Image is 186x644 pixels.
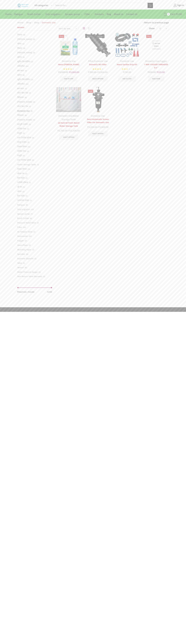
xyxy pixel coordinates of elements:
span: (1) [30,199,32,202]
a: घरगुती उपयोग [17,122,28,127]
span: 0 [167,13,170,16]
img: Semi-Automatic Screen Filter for Domestic Use [85,87,110,112]
span: ₹ [58,129,59,133]
a: Add to cart: “Heera Garden Drip Kit” [118,76,136,81]
a: Blog [105,11,112,17]
span: ₹ [176,12,177,16]
a: घरेलू उपयोग [17,140,26,145]
a: मल्चिंग पेपर [17,149,26,153]
span: (2) [34,257,36,260]
a: Filter [88,59,93,63]
select: Shop order [56,27,79,31]
span: Sale [88,90,93,93]
span: (1) [29,92,31,94]
span: ₹ [97,70,99,74]
span: (3) [32,159,34,162]
span: (2) [27,128,29,130]
bdi: 3,500.00 [58,70,68,74]
span: (3) [23,186,25,188]
a: 0 Cart ₹0.00 [156,12,182,17]
a: Heera [PERSON_NAME] [56,63,81,66]
a: वॉटर प्रेशर गेज [17,91,28,95]
span: (6) [25,96,27,99]
a: एअर रिलीज व्हाॅल्व [17,136,31,140]
span: – [56,129,81,133]
div: Rated 2.67 out of 5 [122,68,132,70]
span: ₹220 [22,290,26,294]
a: मल्चिंग पेपर [17,127,26,131]
input: Search for... [54,3,147,8]
a: Home [4,11,13,17]
span: (3) [33,231,35,233]
span: ₹ [69,129,70,133]
span: (2) [31,60,33,63]
span: (3) [26,177,28,179]
a: Accessories [17,234,28,239]
a: Domestic Use [91,114,105,118]
h1: Domestic Use [42,21,56,24]
img: Y-Type-Filter [85,32,110,57]
span: Sale [59,35,64,38]
a: Brush Cutter [26,11,44,17]
span: (6) [30,217,32,220]
a: Sprinkler [17,252,25,256]
span: Cart [170,12,175,16]
bdi: 250.00 [148,70,156,74]
span: (5) [27,141,29,144]
span: (3) [25,172,27,175]
a: Domestic RO Filter [85,63,110,66]
a: Shop [34,21,39,25]
span: – [85,125,110,129]
span: (2) [43,275,45,278]
bdi: 2,000.00 [97,70,108,74]
span: (5) [29,123,31,126]
a: Products [93,11,105,17]
span: (10) [23,226,26,229]
span: (5) [23,56,25,59]
span: Rated out of 5 [122,68,127,70]
a: Fogger [17,239,24,243]
span: (3) [33,119,35,121]
bdi: 2,700.00 [58,129,67,133]
a: Home [17,21,24,25]
a: वेन्चुरी [17,153,22,158]
span: (7) [31,213,33,215]
span: (2) [39,271,41,274]
img: Jal Samrat Foam Based Water Storage Tank [56,87,81,112]
a: Sprayer pump [64,11,83,17]
div: , [56,114,81,121]
span: ₹ [58,70,59,74]
a: ठिबक सिंचन [17,144,27,149]
a: Domestic Use [17,109,30,113]
span: (3) [37,222,39,224]
a: स्प्रेअर पंप [17,171,24,176]
a: [PERSON_NAME] [17,37,32,42]
span: (1) [37,163,39,166]
a: ब्रश कटर [17,68,24,73]
span: (5) [23,262,25,264]
nav: Breadcrumb [17,21,56,25]
a: Drip Irrigation [44,11,64,17]
a: सुप्रीम सिलपोलिन [17,59,30,64]
span: ₹32,500 [28,290,34,294]
a: पानीकी टंकिया [17,180,28,185]
button: Search button [148,3,153,8]
a: Filter [17,225,22,230]
span: ₹ [123,70,124,74]
a: Venturi [17,265,24,270]
span: (12) [28,145,30,148]
span: ₹ [99,125,100,129]
a: Read more about “1 WAY FOGGER THREADED 0.5"” [148,76,164,81]
a: Mulching Paper [17,247,31,252]
p: Out of stock [150,41,162,48]
a: हिरा पाईप [17,176,25,180]
span: (3) [29,244,31,247]
div: Rated 4.00 out of 5 [93,68,103,70]
span: ₹ [69,70,70,74]
bdi: 3,000.00 [69,70,79,74]
a: एअर रिलीज व्हाॅल्व [17,158,31,162]
span: (6) [26,253,28,256]
span: (1) [29,181,31,184]
button: Filter [47,290,52,294]
span: (3) [26,195,28,197]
